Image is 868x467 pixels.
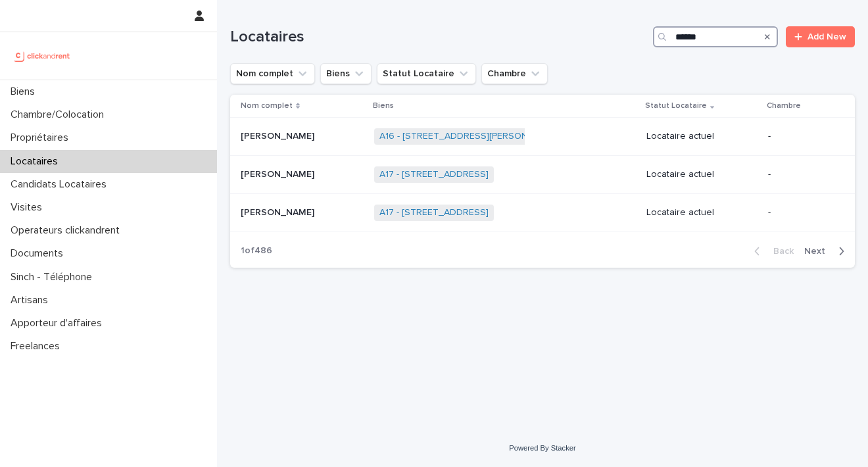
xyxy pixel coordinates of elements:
p: Operateurs clickandrent [5,224,130,237]
p: Documents [5,247,74,260]
span: Back [765,247,794,256]
button: Biens [320,63,372,84]
span: Next [804,247,833,256]
tr: [PERSON_NAME][PERSON_NAME] A17 - [STREET_ADDRESS] Locataire actuel- [230,193,855,232]
p: Biens [373,99,394,113]
button: Next [799,245,855,257]
p: - [768,169,834,180]
p: [PERSON_NAME] [241,166,317,180]
p: Apporteur d'affaires [5,317,112,330]
p: Locataire actuel [646,207,758,218]
p: Nom complet [241,99,293,113]
p: Chambre [767,99,801,113]
p: Biens [5,86,45,98]
p: Propriétaires [5,132,79,144]
button: Statut Locataire [377,63,476,84]
a: Add New [786,26,855,47]
a: Powered By Stacker [509,444,575,452]
p: Visites [5,201,53,214]
button: Back [744,245,799,257]
a: A17 - [STREET_ADDRESS] [379,169,489,180]
a: A16 - [STREET_ADDRESS][PERSON_NAME] [379,131,561,142]
p: Freelances [5,340,70,353]
tr: [PERSON_NAME][PERSON_NAME] A17 - [STREET_ADDRESS] Locataire actuel- [230,156,855,194]
p: - [768,131,834,142]
p: Candidats Locataires [5,178,117,191]
p: Artisans [5,294,59,307]
p: Locataire actuel [646,131,758,142]
p: [PERSON_NAME] [241,205,317,218]
tr: [PERSON_NAME][PERSON_NAME] A16 - [STREET_ADDRESS][PERSON_NAME] Locataire actuel- [230,118,855,156]
p: - [768,207,834,218]
p: Locataire actuel [646,169,758,180]
span: Add New [808,32,846,41]
a: A17 - [STREET_ADDRESS] [379,207,489,218]
img: UCB0brd3T0yccxBKYDjQ [11,43,74,69]
h1: Locataires [230,28,648,47]
button: Chambre [481,63,548,84]
p: Statut Locataire [645,99,707,113]
p: 1 of 486 [230,235,283,267]
button: Nom complet [230,63,315,84]
p: Chambre/Colocation [5,109,114,121]
input: Search [653,26,778,47]
p: [PERSON_NAME] [241,128,317,142]
p: Locataires [5,155,68,168]
p: Sinch - Téléphone [5,271,103,283]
